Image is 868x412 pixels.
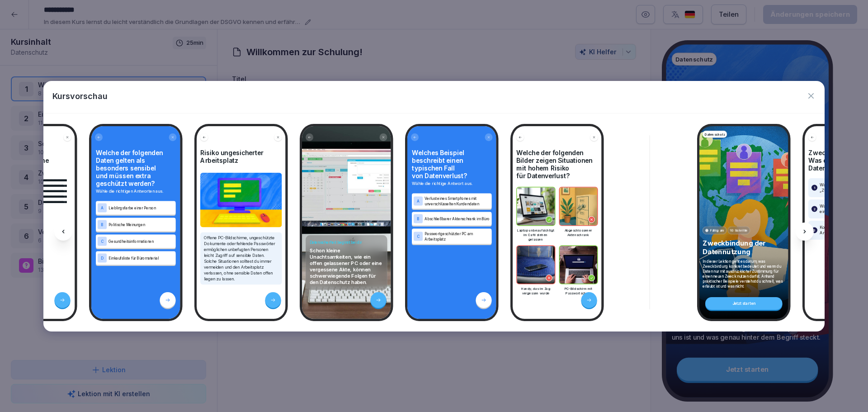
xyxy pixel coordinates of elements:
[560,187,597,225] img: fw9bktik0t9h9zwx5buwhe9y.png
[96,149,176,187] h4: Welche der folgenden Daten gelten als besonders sensibel und müssen extra geschützt werden?
[710,228,725,233] p: Fällig am
[813,206,816,212] p: 2
[516,149,598,180] h4: Welche der folgenden Bilder zeigen Situationen mit hohem Risiko für Datenverlust?
[96,188,176,194] p: Wähle die richtigen Antworten aus.
[425,216,490,221] p: Abschließbarer Aktenschrank im Büro
[425,195,490,206] p: Verlust eines Smartphones mit unverschlüsselten Kundendaten
[108,205,174,210] p: Lieblingsfarbe einer Person
[52,90,108,102] p: Kursvorschau
[417,199,420,203] p: A
[200,173,282,227] img: Bild und Text Vorschau
[559,228,598,237] p: Abgeschlossener Aktenschrank
[559,286,598,295] p: PC-Bildschirm mit Passwortschutz
[516,286,555,295] p: Handy, das im Zug vergessen wurde
[703,259,785,289] p: In dieser Lektion geht es darum, was Zweckbindung konkret bedeutet und wann du Daten nur mit ausd...
[108,238,174,244] p: Gesundheitsinformationen
[417,217,420,221] p: B
[310,247,384,285] p: Schon kleine Unachtsamkeiten, wie ein offen gelassener PC oder eine vergessene Akte, können schwe...
[101,239,104,243] p: C
[101,256,104,260] p: D
[310,240,384,245] h4: Datensicherheit beginnt bei dir
[200,149,282,164] h4: Risiko ungesicherter Arbeitsplatz
[101,223,104,227] p: B
[108,255,174,260] p: Einkaufsliste für Büromaterial
[813,227,816,233] p: 3
[705,132,725,137] p: Datenschutz
[517,246,555,283] img: mp4keoshqcm8nycq2ycmaizs.png
[204,235,278,282] p: Offene PC-Bildschirme, ungeschützte Dokumente oder fehlende Passwörter ermöglichen unbefugten Per...
[705,297,783,310] div: Jetzt starten
[417,234,420,238] p: C
[560,246,597,283] img: spm1vntg7g7aa05zkopdki96.png
[412,149,492,180] h4: Welches Beispiel beschreibt einen typischen Fall von Datenverlust?
[101,206,104,210] p: A
[814,185,815,190] p: 1
[425,231,490,242] p: Passwortgeschützter PC am Arbeitsplatz
[703,239,785,256] p: Zweckbindung der Datennutzung
[517,187,555,225] img: j9w9aidlvij660ptiyvkkr8c.png
[730,228,748,233] p: 10 Schritte
[516,228,555,242] p: Laptop unbeaufsichtigt im Café stehen gelassen
[412,180,492,187] p: Wähle die richtige Antwort aus.
[108,222,174,227] p: Politische Meinungen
